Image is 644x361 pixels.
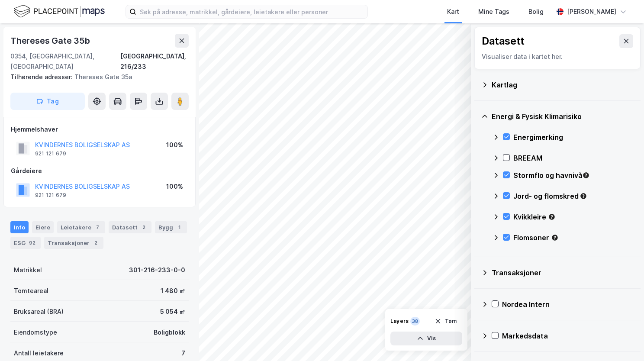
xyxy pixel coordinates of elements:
div: Boligblokk [154,327,185,338]
div: BREEAM [513,153,634,163]
div: [PERSON_NAME] [567,6,616,17]
div: Layers [390,318,409,325]
div: 38 [410,317,420,326]
div: Gårdeiere [11,166,188,176]
div: Energi & Fysisk Klimarisiko [492,111,634,122]
button: Tag [10,93,85,110]
div: Stormflo og havnivå [513,170,634,180]
span: Tilhørende adresser: [10,73,74,81]
div: Tooltip anchor [580,192,587,200]
div: Thereses Gate 35b [10,34,92,48]
div: Eiendomstype [14,327,57,338]
div: 1 480 ㎡ [161,286,185,296]
div: Tooltip anchor [582,171,590,179]
div: Nordea Intern [502,299,634,309]
div: 7 [181,348,185,358]
div: Bruksareal (BRA) [14,306,64,317]
div: ESG [10,237,41,249]
div: Flomsoner [513,232,634,243]
button: Tøm [429,314,462,328]
div: Kartlag [492,80,634,90]
div: 7 [93,223,102,232]
iframe: Chat Widget [601,319,644,361]
div: Kvikkleire [513,212,634,222]
div: Antall leietakere [14,348,64,358]
div: 921 121 679 [35,150,66,157]
div: 100% [166,140,183,150]
div: [GEOGRAPHIC_DATA], 216/233 [120,51,189,72]
div: 2 [91,239,100,247]
div: Leietakere [57,221,105,233]
div: Datasett [109,221,151,233]
div: Transaksjoner [492,268,634,278]
div: Energimerking [513,132,634,142]
div: Tooltip anchor [551,234,559,242]
div: Kart [447,6,459,17]
div: Bolig [528,6,544,17]
input: Søk på adresse, matrikkel, gårdeiere, leietakere eller personer [136,5,367,18]
div: Thereses Gate 35a [10,72,182,82]
div: 301-216-233-0-0 [129,265,185,275]
div: Transaksjoner [44,237,103,249]
div: 5 054 ㎡ [160,306,185,317]
div: Datasett [482,34,525,48]
div: 1 [175,223,184,232]
div: Markedsdata [502,331,634,341]
div: Mine Tags [478,6,509,17]
div: Jord- og flomskred [513,191,634,201]
img: logo.f888ab2527a4732fd821a326f86c7f29.svg [14,4,105,19]
div: Tomteareal [14,286,48,296]
button: Vis [390,332,462,345]
div: Info [10,221,29,233]
div: Hjemmelshaver [11,124,188,135]
div: 0354, [GEOGRAPHIC_DATA], [GEOGRAPHIC_DATA] [10,51,120,72]
div: 921 121 679 [35,192,66,199]
div: Visualiser data i kartet her. [482,52,633,62]
div: 2 [139,223,148,232]
div: Tooltip anchor [548,213,556,221]
div: Eiere [32,221,54,233]
div: Bygg [155,221,187,233]
div: Matrikkel [14,265,42,275]
div: 100% [166,181,183,192]
div: 92 [27,239,37,247]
